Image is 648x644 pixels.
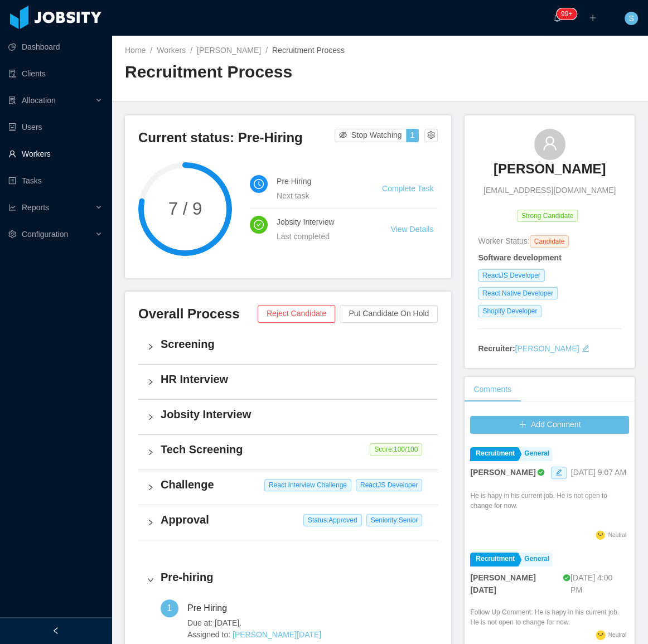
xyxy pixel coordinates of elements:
span: [DATE] 9:07 AM [571,468,626,477]
span: [EMAIL_ADDRESS][DOMAIN_NAME] [483,185,616,196]
span: Candidate [530,235,569,248]
a: [PERSON_NAME] [494,160,606,185]
i: icon: right [147,343,154,350]
h4: HR Interview [161,371,429,387]
h4: Pre Hiring [277,175,355,187]
div: icon: rightJobsity Interview [138,400,438,434]
i: icon: right [147,577,154,583]
div: Comments [465,377,520,402]
i: icon: clock-circle [254,179,264,189]
i: icon: bell [553,14,561,22]
i: icon: edit [555,469,562,476]
h4: Pre-hiring [161,569,429,585]
span: / [190,46,192,55]
i: icon: right [147,379,154,385]
span: [DATE] 4:00 PM [570,573,612,594]
span: Neutral [608,532,626,538]
h2: Recruitment Process [125,61,380,84]
strong: [PERSON_NAME][DATE] [470,573,535,594]
i: icon: right [147,519,154,526]
span: S [628,12,634,25]
h4: Challenge [161,477,429,492]
div: icon: rightScreening [138,330,438,364]
span: / [265,46,268,55]
div: Last completed [277,230,364,243]
button: icon: plusAdd Comment [470,416,629,434]
strong: Recruiter: [478,344,515,353]
button: icon: eye-invisibleStop Watching [335,129,407,142]
span: ReactJS Developer [478,269,544,282]
span: ReactJS Developer [356,479,422,491]
div: icon: rightTech Screening [138,435,438,469]
a: icon: userWorkers [8,143,103,165]
div: icon: rightApproval [138,505,438,540]
span: Assigned to: [187,629,429,641]
div: Follow Up Comment: He is hapy in his current job. He is not open to change for now. [470,607,629,627]
h4: Jobsity Interview [277,216,364,228]
span: Score: 100 /100 [370,443,422,456]
div: icon: rightChallenge [138,470,438,505]
span: Recruitment Process [272,46,345,55]
i: icon: solution [8,96,16,104]
a: icon: robotUsers [8,116,103,138]
a: icon: auditClients [8,62,103,85]
span: Neutral [608,632,626,638]
i: icon: edit [582,345,589,352]
a: Workers [157,46,186,55]
div: icon: rightPre-hiring [138,563,438,597]
span: Strong Candidate [517,210,578,222]
a: Recruitment [470,553,518,566]
i: icon: right [147,449,154,456]
a: Home [125,46,146,55]
h4: Screening [161,336,429,352]
h4: Jobsity Interview [161,406,429,422]
p: He is hapy in his current job. He is not open to change for now. [470,491,629,511]
span: Shopify Developer [478,305,541,317]
strong: [PERSON_NAME] [470,468,535,477]
strong: Software development [478,253,561,262]
span: Allocation [22,96,56,105]
span: Status: Approved [303,514,362,526]
a: Complete Task [382,184,433,193]
h3: Overall Process [138,305,258,323]
i: icon: setting [8,230,16,238]
i: icon: check-circle [254,220,264,230]
span: Configuration [22,230,68,239]
a: View Details [391,225,434,234]
a: [PERSON_NAME] [197,46,261,55]
button: Reject Candidate [258,305,335,323]
a: icon: profileTasks [8,170,103,192]
a: [PERSON_NAME][DATE] [233,630,321,639]
div: Next task [277,190,355,202]
button: 1 [406,129,419,142]
i: icon: right [147,414,154,420]
div: Pre Hiring [187,599,236,617]
div: icon: rightHR Interview [138,365,438,399]
a: [PERSON_NAME] [515,344,579,353]
span: Reports [22,203,49,212]
i: icon: user [542,135,558,151]
i: icon: plus [589,14,597,22]
span: 1 [167,603,172,613]
span: React Interview Challenge [264,479,351,491]
h4: Approval [161,512,429,527]
i: icon: right [147,484,154,491]
button: Put Candidate On Hold [340,305,438,323]
a: General [519,553,552,566]
span: Worker Status: [478,236,529,245]
sup: 1205 [557,8,577,20]
span: 7 / 9 [138,200,232,217]
button: icon: setting [424,129,438,142]
h4: Tech Screening [161,442,429,457]
a: icon: pie-chartDashboard [8,36,103,58]
a: Recruitment [470,447,518,461]
h3: Current status: Pre-Hiring [138,129,335,147]
h3: [PERSON_NAME] [494,160,606,178]
span: / [150,46,152,55]
span: Due at: [DATE]. [187,617,429,629]
span: Seniority: Senior [366,514,423,526]
span: React Native Developer [478,287,558,299]
a: General [519,447,552,461]
i: icon: line-chart [8,204,16,211]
